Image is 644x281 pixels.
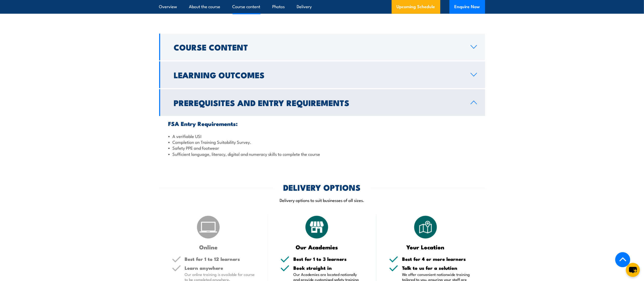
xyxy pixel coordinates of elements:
li: Sufficient language, literacy, digital and numeracy skills to complete the course [168,151,476,157]
h3: Your Location [389,244,462,250]
a: Course Content [159,34,485,60]
h5: Best for 1 to 12 learners [185,257,255,261]
h5: Book straight in [293,265,364,270]
a: Learning Outcomes [159,61,485,88]
h5: Best for 4 or more learners [402,257,472,261]
h3: FSA Entry Requirements: [168,121,476,126]
h2: Prerequisites and Entry Requirements [174,99,462,106]
li: Safety PPE and footwear [168,145,476,151]
h5: Best for 1 to 3 learners [293,257,364,261]
h2: Course Content [174,43,462,50]
h5: Talk to us for a solution [402,265,472,270]
h3: Our Academies [280,244,353,250]
p: Delivery options to suit businesses of all sizes. [159,197,485,203]
h2: Learning Outcomes [174,71,462,78]
li: A verifiable USI [168,133,476,139]
h5: Learn anywhere [185,265,255,270]
h3: Online [172,244,245,250]
li: Completion on Training Suitability Survey. [168,139,476,145]
a: Prerequisites and Entry Requirements [159,89,485,116]
button: chat-button [626,263,640,277]
h2: DELIVERY OPTIONS [283,184,361,191]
